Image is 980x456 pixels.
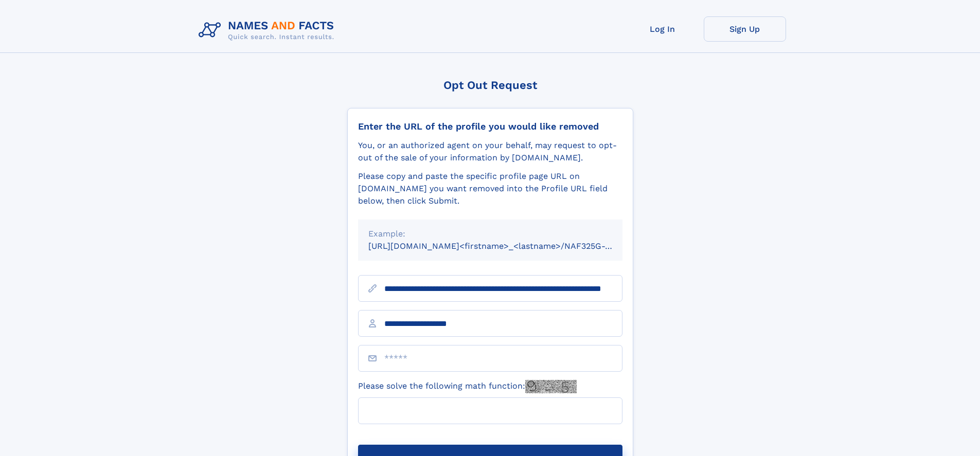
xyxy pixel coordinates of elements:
[368,228,612,240] div: Example:
[194,16,343,44] img: Logo Names and Facts
[358,139,622,164] div: You, or an authorized agent on your behalf, may request to opt-out of the sale of your informatio...
[358,380,577,393] label: Please solve the following math function:
[358,170,622,207] div: Please copy and paste the specific profile page URL on [DOMAIN_NAME] you want removed into the Pr...
[358,121,622,132] div: Enter the URL of the profile you would like removed
[347,79,633,92] div: Opt Out Request
[368,241,642,251] small: [URL][DOMAIN_NAME]<firstname>_<lastname>/NAF325G-xxxxxxxx
[621,16,704,42] a: Log In
[704,16,786,42] a: Sign Up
